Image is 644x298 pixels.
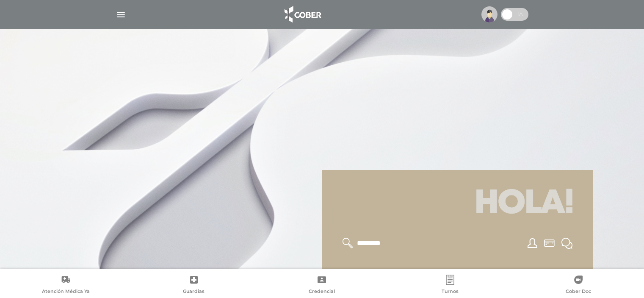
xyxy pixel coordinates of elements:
[332,180,583,228] h1: Hola!
[130,275,258,296] a: Guardias
[442,288,459,296] span: Turnos
[183,288,205,296] span: Guardias
[514,275,642,296] a: Cober Doc
[309,288,335,296] span: Credencial
[566,288,591,296] span: Cober Doc
[42,288,90,296] span: Atención Médica Ya
[258,275,386,296] a: Credencial
[2,275,130,296] a: Atención Médica Ya
[116,9,126,20] img: Cober_menu-lines-white.svg
[386,275,514,296] a: Turnos
[481,6,498,22] img: profile-placeholder.svg
[280,4,324,25] img: logo_cober_home-white.png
